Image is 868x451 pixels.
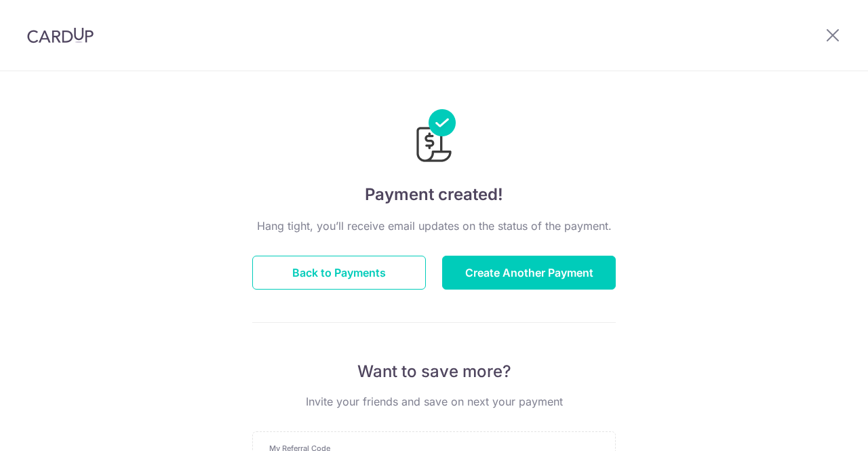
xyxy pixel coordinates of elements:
p: Invite your friends and save on next your payment [252,393,616,410]
p: Hang tight, you’ll receive email updates on the status of the payment. [252,218,616,234]
img: Payments [412,109,456,166]
button: Create Another Payment [442,256,616,290]
p: Want to save more? [252,361,616,383]
img: CardUp [27,27,94,43]
h4: Payment created! [252,182,616,207]
button: Back to Payments [252,256,426,290]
